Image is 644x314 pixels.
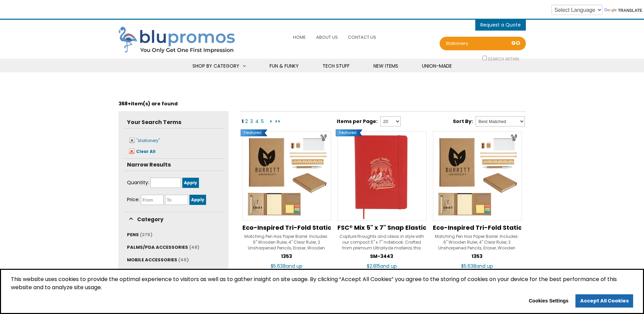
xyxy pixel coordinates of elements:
[314,59,358,73] a: Tech Stuff
[189,195,206,205] input: Apply
[118,27,241,54] img: Blupromos LLC's Logo
[346,30,378,45] a: Contact Us
[509,133,519,142] a: Create Virtual Sample
[422,63,452,69] span: Union-Made
[127,137,160,144] a: "stationery"
[337,233,426,250] div: Capture thoughts and ideas in style with our compact 5" x 7" notebook. Crafted from premium Ultra...
[323,63,350,69] span: Tech Stuff
[367,263,397,269] span: $2.815
[461,263,493,269] span: $5.638
[124,116,223,128] h5: Your Search Terms
[127,244,199,250] a: PALMS/PDA ACCESSORIES (48)
[314,30,339,45] a: About Us
[433,131,522,221] img: Eco-Inspired Tri-Fold Stationary Gift Set
[337,224,426,231] a: FSC® Mix 5" x 7" Snap Elastic Closure Notebook
[604,8,642,13] a: Translate
[127,196,140,203] span: Price
[337,223,485,232] span: FSC® Mix 5" x 7" Snap Elastic Closure Notebook
[244,118,249,125] a: 2
[281,253,292,260] span: 1353
[319,133,329,142] a: Create Virtual Sample
[476,263,493,269] span: and up
[261,59,307,73] a: Fun & Funky
[524,296,573,307] button: Cookies Settings
[453,118,474,125] label: Sort By:
[286,263,302,269] span: and up
[127,179,149,186] span: Quantity
[242,233,331,250] div: Matching Pen Has Paper Barrel. Includes: 6" Wooden Ruler, 4" Clear Ruler, 2 Unsharpened Pencils, ...
[127,244,188,250] span: PALMS/PDA ACCESSORIES
[242,224,331,231] a: Eco-Inspired Tri-Fold Stationary Gift Set
[178,257,189,263] span: (45)
[140,231,152,238] span: (275)
[118,96,526,111] div: item(s) are found
[11,275,633,294] span: This website uses cookies to provide the optimal experience to visitors as well as to gather insi...
[604,8,618,13] img: Google Translate
[472,253,482,260] span: 1353
[184,59,254,73] a: Shop By Category
[370,253,393,260] span: SM-3443
[141,195,164,205] input: From
[348,34,376,40] span: Contact Us
[250,118,254,125] a: 3
[136,138,160,143] span: "stationery"
[118,100,131,107] span: 368+
[127,257,177,263] span: MOBILE ACCESSORIES
[480,21,521,30] span: items - Cart
[480,20,521,30] button: items - Cart
[124,159,223,171] h5: Narrow Results
[575,294,633,308] a: allow cookies
[127,231,152,238] a: PENS (275)
[269,118,273,125] a: >
[336,129,362,136] div: Featured
[255,118,259,125] a: 4
[274,118,281,125] a: >>
[127,257,189,263] a: MOBILE ACCESSORIES (45)
[365,59,407,73] a: New Items
[433,233,521,250] div: Matching Pen Has Paper Barrel. Includes: 6" Wooden Ruler, 4" Clear Ruler, 2 Unsharpened Pencils, ...
[242,118,243,125] span: 1
[136,149,155,154] span: Clear All
[293,34,306,40] span: Home
[433,224,521,231] a: Eco-Inspired Tri-Fold Stationary Gift Set
[165,195,188,205] input: To
[270,63,299,69] span: Fun & Funky
[337,131,427,221] img: FSC® Mix 5" x 7" Snap Elastic Closure Notebook
[271,263,302,269] span: $5.638
[380,263,397,269] span: and up
[127,147,155,155] a: Clear All
[136,215,165,224] span: Category
[127,231,139,238] span: PENS
[316,34,338,40] span: About Us
[551,5,603,15] select: Language Translate Widget
[337,118,379,125] label: Items per Page:
[413,59,460,73] a: Union-Made
[260,118,264,125] a: 5
[291,30,308,45] a: Home
[433,223,563,232] span: Eco-Inspired Tri-Fold Stationary Gift Set
[242,131,332,221] img: Eco-Inspired Tri-Fold Stationary Gift Set
[127,215,165,223] a: Category
[373,63,398,69] span: New Items
[192,63,239,69] span: Shop By Category
[182,178,199,188] input: Apply
[242,223,372,232] span: Eco-Inspired Tri-Fold Stationary Gift Set
[189,244,199,250] span: (48)
[241,129,267,136] div: Featured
